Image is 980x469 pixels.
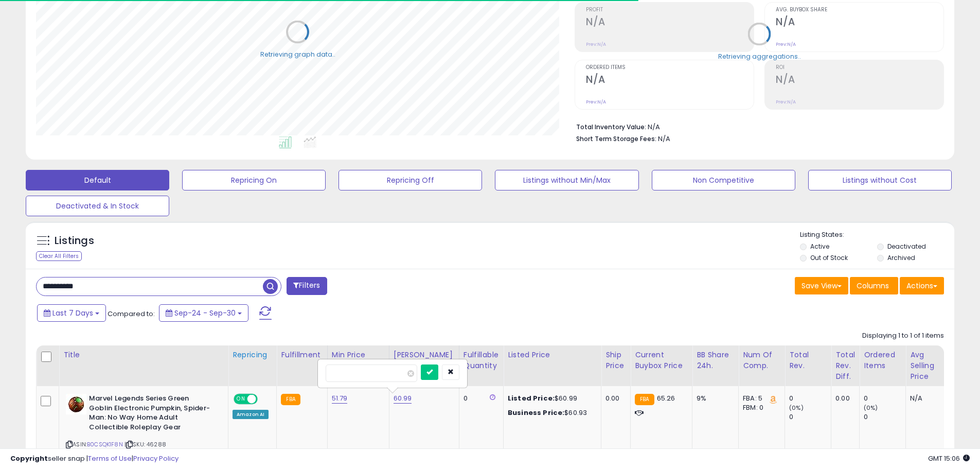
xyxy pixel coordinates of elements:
[37,304,106,322] button: Last 7 Days
[133,454,179,463] a: Privacy Policy
[159,304,248,322] button: Sep-24 - Sep-30
[26,170,169,190] button: Default
[835,394,851,403] div: 0.00
[862,331,944,341] div: Displaying 1 to 1 of 1 items
[55,234,94,248] h5: Listings
[464,394,495,403] div: 0
[256,395,273,404] span: OFF
[495,170,638,190] button: Listings without Min/Max
[332,393,348,404] a: 51.79
[697,350,734,371] div: BB Share 24h.
[789,404,804,412] small: (0%)
[281,350,323,360] div: Fulfillment
[697,394,730,403] div: 9%
[718,51,801,61] div: Retrieving aggregations..
[124,440,166,448] span: | SKU: 46288
[108,309,155,319] span: Compared to:
[635,350,688,371] div: Current Buybox Price
[887,253,915,262] label: Archived
[887,242,926,251] label: Deactivated
[88,454,132,463] a: Terms of Use
[87,440,123,449] a: B0CSQK1F8N
[52,308,93,318] span: Last 7 Days
[808,170,952,190] button: Listings without Cost
[864,412,905,422] div: 0
[795,277,848,294] button: Save View
[789,412,831,422] div: 0
[182,170,326,190] button: Repricing On
[800,230,954,240] p: Listing States:
[835,350,855,382] div: Total Rev. Diff.
[26,196,169,216] button: Deactivated & In Stock
[743,350,780,371] div: Num of Comp.
[89,394,214,435] b: Marvel Legends Series Green Goblin Electronic Pumpkin, Spider-Man: No Way Home Adult Collectible ...
[508,408,593,418] div: $60.93
[63,350,224,360] div: Title
[810,253,848,262] label: Out of Stock
[850,277,898,294] button: Columns
[174,308,236,318] span: Sep-24 - Sep-30
[508,408,564,418] b: Business Price:
[508,394,593,403] div: $60.99
[287,277,327,295] button: Filters
[864,404,878,412] small: (0%)
[394,350,455,360] div: [PERSON_NAME]
[910,350,948,382] div: Avg Selling Price
[928,454,970,463] span: 2025-10-8 15:06 GMT
[605,350,626,371] div: Ship Price
[810,242,829,251] label: Active
[233,350,272,360] div: Repricing
[508,350,597,360] div: Listed Price
[743,394,777,403] div: FBA: 5
[910,394,944,403] div: N/A
[900,277,944,294] button: Actions
[36,251,82,261] div: Clear All Filters
[260,49,335,59] div: Retrieving graph data..
[233,410,269,419] div: Amazon AI
[464,350,499,371] div: Fulfillable Quantity
[281,394,300,405] small: FBA
[605,394,622,403] div: 0.00
[10,454,48,463] strong: Copyright
[235,395,247,404] span: ON
[657,393,675,403] span: 65.26
[332,350,385,360] div: Min Price
[635,394,654,405] small: FBA
[66,394,86,414] img: 41L1ydgrcWL._SL40_.jpg
[864,394,905,403] div: 0
[789,394,831,403] div: 0
[338,170,482,190] button: Repricing Off
[394,393,412,404] a: 60.99
[508,393,555,403] b: Listed Price:
[864,350,901,371] div: Ordered Items
[743,403,777,412] div: FBM: 0
[652,170,795,190] button: Non Competitive
[857,281,889,291] span: Columns
[789,350,827,371] div: Total Rev.
[10,454,179,464] div: seller snap | |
